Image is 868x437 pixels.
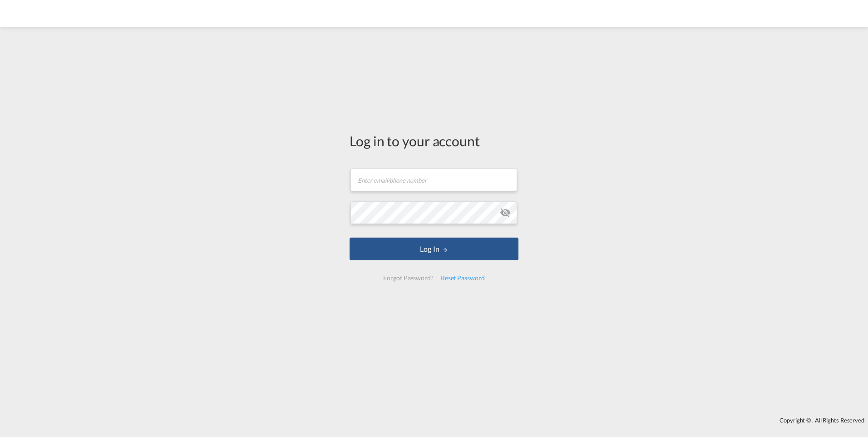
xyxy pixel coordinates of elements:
div: Log in to your account [350,131,518,150]
md-icon: icon-eye-off [500,207,511,218]
button: LOGIN [350,238,518,260]
input: Enter email/phone number [350,169,517,191]
div: Forgot Password? [380,270,437,286]
div: Reset Password [437,270,488,286]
